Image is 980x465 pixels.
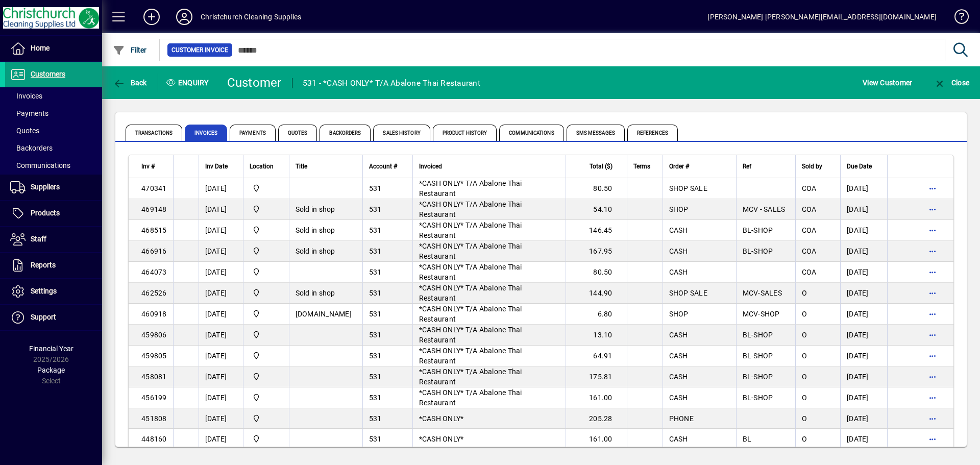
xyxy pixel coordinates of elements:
[141,394,167,402] span: 456199
[669,184,707,192] span: SHOP SALE
[419,161,559,172] div: Invoiced
[924,243,941,259] button: More options
[303,75,480,91] div: 531 - *CASH ONLY* T/A Abalone Thai Restaurant
[590,161,612,172] span: Total ($)
[369,161,406,172] div: Account #
[369,414,382,423] span: 531
[110,74,150,92] button: Back
[141,184,167,192] span: 470341
[419,242,522,260] span: *CASH ONLY* T/A Abalone Thai Restaurant
[141,310,167,318] span: 460918
[10,92,42,100] span: Invoices
[110,41,150,59] button: Filter
[840,325,887,346] td: [DATE]
[126,125,182,141] span: Transactions
[566,178,627,199] td: 80.50
[567,125,625,141] span: SMS Messages
[369,226,382,234] span: 531
[369,205,382,213] span: 531
[924,285,941,301] button: More options
[250,246,283,257] span: Christchurch Cleaning Supplies Ltd
[5,87,102,105] a: Invoices
[840,262,887,283] td: [DATE]
[566,199,627,220] td: 54.10
[669,310,689,318] span: SHOP
[924,431,941,447] button: More options
[863,75,912,91] span: View Customer
[847,161,872,172] span: Due Date
[669,373,688,381] span: CASH
[10,161,70,169] span: Communications
[199,304,243,325] td: [DATE]
[669,435,688,443] span: CASH
[566,429,627,449] td: 161.00
[185,125,227,141] span: Invoices
[419,179,522,198] span: *CASH ONLY* T/A Abalone Thai Restaurant
[802,331,807,339] span: O
[250,161,274,172] span: Location
[10,127,39,135] span: Quotes
[250,266,283,278] span: Christchurch Cleaning Supplies Ltd
[566,387,627,408] td: 161.00
[102,74,158,92] app-page-header-button: Back
[199,283,243,304] td: [DATE]
[31,261,56,269] span: Reports
[840,408,887,429] td: [DATE]
[802,373,807,381] span: O
[31,313,56,321] span: Support
[743,394,773,402] span: BL-SHOP
[199,346,243,366] td: [DATE]
[171,45,228,55] span: Customer Invoice
[802,435,807,443] span: O
[743,331,773,339] span: BL-SHOP
[369,394,382,402] span: 531
[840,178,887,199] td: [DATE]
[5,36,102,61] a: Home
[924,306,941,322] button: More options
[369,331,382,339] span: 531
[743,226,773,234] span: BL-SHOP
[669,268,688,276] span: CASH
[369,289,382,297] span: 531
[31,209,60,217] span: Products
[369,352,382,360] span: 531
[840,220,887,241] td: [DATE]
[250,287,283,299] span: Christchurch Cleaning Supplies Ltd
[296,247,335,255] span: Sold in shop
[840,241,887,262] td: [DATE]
[743,247,773,255] span: BL-SHOP
[141,226,167,234] span: 468515
[199,220,243,241] td: [DATE]
[369,184,382,192] span: 531
[5,175,102,200] a: Suppliers
[31,70,65,78] span: Customers
[369,247,382,255] span: 531
[199,429,243,449] td: [DATE]
[419,305,522,323] span: *CASH ONLY* T/A Abalone Thai Restaurant
[37,366,65,374] span: Package
[141,161,167,172] div: Inv #
[230,125,276,141] span: Payments
[566,241,627,262] td: 167.95
[250,329,283,340] span: Christchurch Cleaning Supplies Ltd
[669,414,694,423] span: PHONE
[296,161,356,172] div: Title
[840,366,887,387] td: [DATE]
[5,201,102,226] a: Products
[802,184,817,192] span: COA
[419,221,522,239] span: *CASH ONLY* T/A Abalone Thai Restaurant
[31,183,60,191] span: Suppliers
[250,308,283,320] span: Christchurch Cleaning Supplies Ltd
[419,388,522,407] span: *CASH ONLY* T/A Abalone Thai Restaurant
[199,199,243,220] td: [DATE]
[669,352,688,360] span: CASH
[31,235,46,243] span: Staff
[627,125,678,141] span: References
[199,241,243,262] td: [DATE]
[566,262,627,283] td: 80.50
[278,125,317,141] span: Quotes
[31,44,50,52] span: Home
[250,433,283,445] span: Christchurch Cleaning Supplies Ltd
[743,161,789,172] div: Ref
[5,279,102,304] a: Settings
